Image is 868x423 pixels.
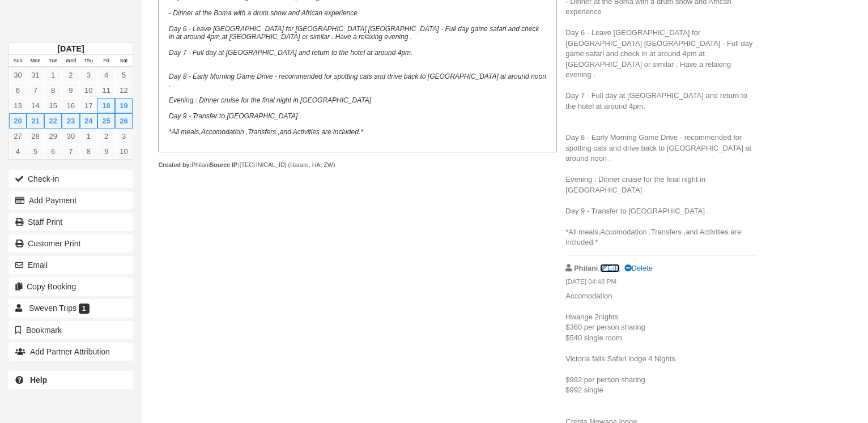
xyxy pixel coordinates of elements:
[44,113,62,129] a: 22
[624,264,653,272] a: Delete
[8,343,133,361] button: Add Partner Attribution
[115,55,133,67] th: Sat
[80,113,97,129] a: 24
[80,55,97,67] th: Thu
[62,67,79,83] a: 2
[27,129,44,144] a: 28
[62,113,79,129] a: 23
[8,321,133,339] button: Bookmark
[97,83,115,98] a: 11
[8,234,133,253] a: Customer Print
[27,83,44,98] a: 7
[29,304,76,313] span: Sweven Trips
[9,129,27,144] a: 27
[574,264,598,272] strong: Philani
[8,299,133,317] a: Sweven Trips 1
[8,256,133,274] button: Email
[80,98,97,113] a: 17
[97,129,115,144] a: 2
[8,191,133,210] button: Add Payment
[8,170,133,188] button: Check-in
[27,55,44,67] th: Mon
[97,55,115,67] th: Fri
[8,371,133,389] a: Help
[115,144,133,159] a: 10
[97,144,115,159] a: 9
[115,98,133,113] a: 19
[115,113,133,129] a: 26
[9,98,27,113] a: 13
[9,55,27,67] th: Sun
[44,55,62,67] th: Tue
[44,144,62,159] a: 6
[158,161,192,168] strong: Created by:
[27,113,44,129] a: 21
[97,113,115,129] a: 25
[565,277,756,289] em: [DATE] 04:48 PM
[158,161,556,169] div: Philani [TECHNICAL_ID] (Harare, HA, ZW)
[80,129,97,144] a: 1
[9,144,27,159] a: 4
[62,83,79,98] a: 9
[62,144,79,159] a: 7
[44,67,62,83] a: 1
[210,161,240,168] strong: Source IP:
[44,83,62,98] a: 8
[79,304,90,314] span: 1
[115,67,133,83] a: 5
[44,98,62,113] a: 15
[80,67,97,83] a: 3
[80,144,97,159] a: 8
[27,144,44,159] a: 5
[62,55,79,67] th: Wed
[30,375,47,384] b: Help
[600,264,620,272] a: Edit
[9,83,27,98] a: 6
[115,129,133,144] a: 3
[57,44,84,53] strong: [DATE]
[80,83,97,98] a: 10
[9,113,27,129] a: 20
[97,67,115,83] a: 4
[62,129,79,144] a: 30
[97,98,115,113] a: 18
[115,83,133,98] a: 12
[8,277,133,296] button: Copy Booking
[27,67,44,83] a: 31
[27,98,44,113] a: 14
[9,67,27,83] a: 30
[44,129,62,144] a: 29
[8,213,133,231] a: Staff Print
[62,98,79,113] a: 16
